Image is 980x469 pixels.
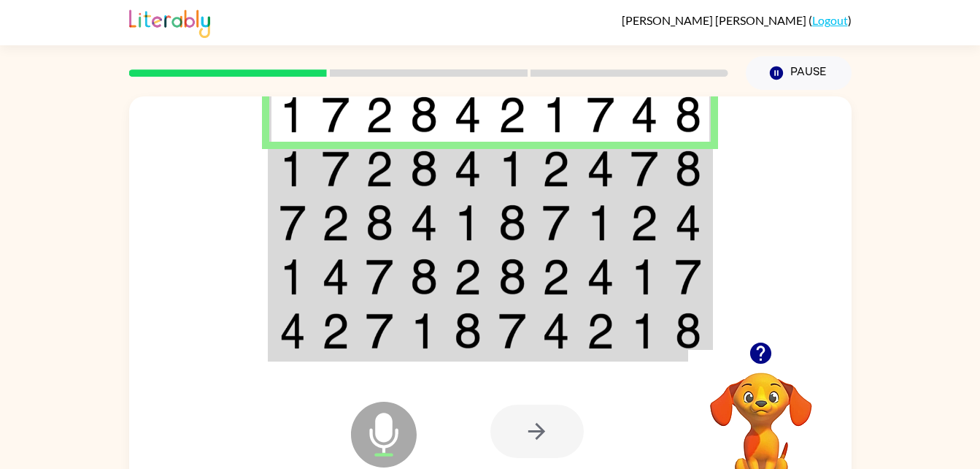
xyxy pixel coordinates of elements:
[630,259,658,295] img: 1
[675,150,701,187] img: 8
[410,205,438,241] img: 4
[630,150,658,187] img: 7
[454,205,482,241] img: 1
[630,313,658,349] img: 1
[675,205,701,241] img: 4
[454,150,482,187] img: 4
[366,96,393,133] img: 2
[587,150,614,187] img: 4
[279,259,306,295] img: 1
[746,56,852,90] button: Pause
[622,13,852,27] div: ( )
[587,259,614,295] img: 4
[630,205,658,241] img: 2
[587,205,614,241] img: 1
[498,150,526,187] img: 1
[279,205,306,241] img: 7
[366,259,393,295] img: 7
[542,259,570,295] img: 2
[542,205,570,241] img: 7
[410,259,438,295] img: 8
[812,13,848,27] a: Logout
[542,150,570,187] img: 2
[322,150,350,187] img: 7
[622,13,809,27] span: [PERSON_NAME] [PERSON_NAME]
[410,150,438,187] img: 8
[279,150,306,187] img: 1
[322,259,350,295] img: 4
[454,313,482,349] img: 8
[587,313,614,349] img: 2
[279,96,306,133] img: 1
[498,259,526,295] img: 8
[410,313,438,349] img: 1
[366,150,393,187] img: 2
[587,96,614,133] img: 7
[542,96,570,133] img: 1
[675,313,701,349] img: 8
[675,259,701,295] img: 7
[542,313,570,349] img: 4
[366,313,393,349] img: 7
[129,6,210,38] img: Literably
[322,313,350,349] img: 2
[322,96,350,133] img: 7
[675,96,701,133] img: 8
[498,96,526,133] img: 2
[454,96,482,133] img: 4
[410,96,438,133] img: 8
[630,96,658,133] img: 4
[279,313,306,349] img: 4
[498,313,526,349] img: 7
[454,259,482,295] img: 2
[366,205,393,241] img: 8
[322,205,350,241] img: 2
[498,205,526,241] img: 8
